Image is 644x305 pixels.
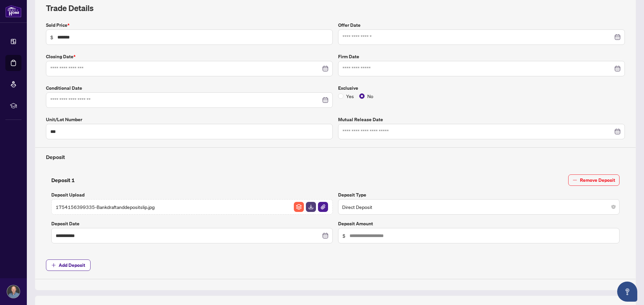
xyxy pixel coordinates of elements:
[50,33,53,41] span: $
[338,84,625,92] label: Exclusive
[580,175,615,185] span: Remove Deposit
[338,53,625,60] label: Firm Date
[343,92,357,100] span: Yes
[318,202,328,212] button: File Attachement
[46,153,625,161] h4: Deposit
[56,203,155,211] span: 1754156399335-Bankdraftanddepositslip.jpg
[293,202,304,212] button: File Archive
[365,92,376,100] span: No
[46,3,625,13] h2: Trade Details
[306,202,316,212] button: File Download
[342,232,345,239] span: $
[51,220,333,227] label: Deposit Date
[51,176,75,184] h4: Deposit 1
[5,5,21,17] img: logo
[338,116,625,123] label: Mutual Release Date
[568,174,620,186] button: Remove Deposit
[51,191,333,199] label: Deposit Upload
[342,201,615,213] span: Direct Deposit
[318,202,328,212] img: File Attachement
[611,205,615,209] span: close-circle
[46,259,91,271] button: Add Deposit
[59,260,85,271] span: Add Deposit
[338,191,620,199] label: Deposit Type
[46,21,333,29] label: Sold Price
[573,178,577,182] span: minus
[51,199,333,215] span: 1754156399335-Bankdraftanddepositslip.jpgFile ArchiveFile DownloadFile Attachement
[306,202,316,212] img: File Download
[338,220,620,227] label: Deposit Amount
[46,53,333,60] label: Closing Date
[51,263,56,268] span: plus
[338,21,625,29] label: Offer Date
[294,202,304,212] img: File Archive
[46,116,333,123] label: Unit/Lot Number
[617,282,637,302] button: Open asap
[46,84,333,92] label: Conditional Date
[7,285,20,298] img: Profile Icon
